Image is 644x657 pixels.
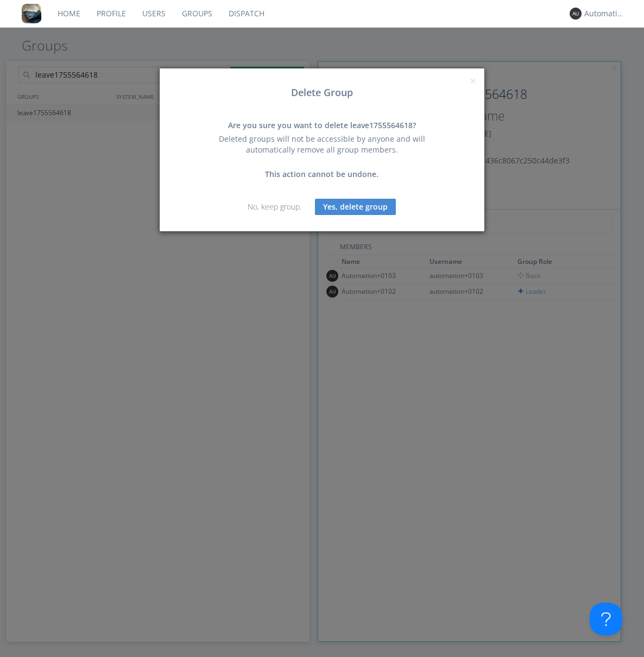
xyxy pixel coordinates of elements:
h3: Delete Group [168,87,476,98]
img: 8ff700cf5bab4eb8a436322861af2272 [22,4,41,23]
div: Deleted groups will not be accessible by anyone and will automatically remove all group members. [205,134,439,155]
button: Yes, delete group [315,199,396,215]
a: No, keep group. [248,201,301,212]
span: × [470,73,476,89]
img: 373638.png [570,8,582,20]
div: This action cannot be undone. [205,169,439,180]
div: Are you sure you want to delete leave1755564618? [205,120,439,131]
div: Automation+0004 [584,8,625,19]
